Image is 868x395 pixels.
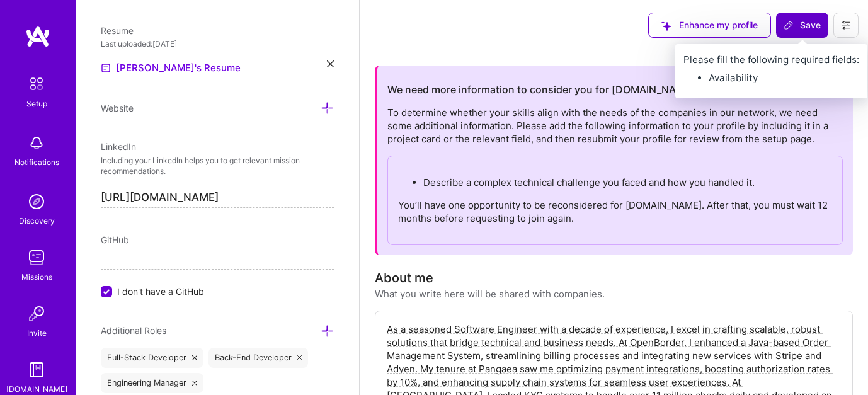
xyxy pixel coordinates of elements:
[423,176,832,189] p: Describe a complex technical challenge you faced and how you handled it.
[327,60,334,67] i: icon Close
[101,141,136,152] span: LinkedIn
[101,373,203,393] div: Engineering Manager
[387,106,843,245] div: To determine whether your skills align with the needs of the companies in our network, we need so...
[24,357,49,382] img: guide book
[101,63,111,73] img: Resume
[776,13,828,38] button: Save
[21,270,52,283] div: Missions
[101,234,129,245] span: GitHub
[101,103,134,113] span: Website
[101,25,134,36] span: Resume
[192,381,197,386] i: icon Close
[23,71,50,97] img: setup
[208,348,309,368] div: Back-End Developer
[24,245,49,270] img: teamwork
[661,19,758,31] span: Enhance my profile
[19,214,55,227] div: Discovery
[27,326,47,340] div: Invite
[101,325,166,336] span: Additional Roles
[375,268,433,287] div: About me
[24,189,49,214] img: discovery
[661,21,671,31] i: icon SuggestedTeams
[192,355,197,360] i: icon Close
[14,156,59,169] div: Notifications
[398,198,832,225] p: You’ll have one opportunity to be reconsidered for [DOMAIN_NAME]. After that, you must wait 12 mo...
[25,25,50,48] img: logo
[297,355,302,360] i: icon Close
[375,287,605,301] div: What you write here will be shared with companies.
[24,130,49,156] img: bell
[24,301,49,326] img: Invite
[101,156,334,177] p: Including your LinkedIn helps you to get relevant mission recommendations.
[101,37,334,50] div: Last uploaded: [DATE]
[101,60,241,76] a: [PERSON_NAME]'s Resume
[648,13,771,38] button: Enhance my profile
[784,19,821,31] span: Save
[101,348,203,368] div: Full-Stack Developer
[117,285,204,298] span: I don't have a GitHub
[387,84,695,96] h2: We need more information to consider you for [DOMAIN_NAME]
[26,97,47,110] div: Setup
